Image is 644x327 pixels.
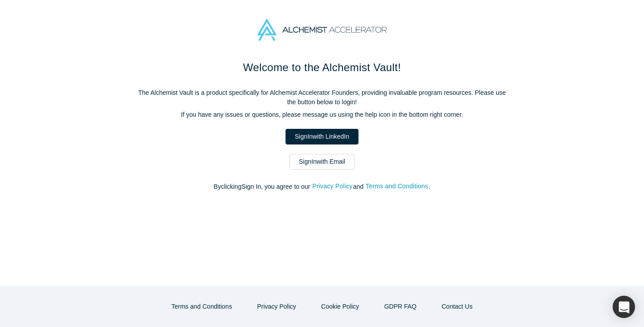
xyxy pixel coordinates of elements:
[432,299,482,314] button: Contact Us
[257,19,386,41] img: Alchemist Accelerator Logo
[162,299,241,314] button: Terms and Conditions
[134,110,510,119] p: If you have any issues or questions, please message us using the help icon in the bottom right co...
[247,299,305,314] button: Privacy Policy
[290,154,355,170] a: SignInwith Email
[134,88,510,107] p: The Alchemist Vault is a product specifically for Alchemist Accelerator Founders, providing inval...
[375,299,426,314] a: GDPR FAQ
[134,59,510,76] h1: Welcome to the Alchemist Vault!
[312,299,369,314] button: Cookie Policy
[134,182,510,191] p: By clicking Sign In , you agree to our and .
[312,181,353,191] button: Privacy Policy
[365,181,429,191] button: Terms and Conditions
[286,129,358,144] a: SignInwith LinkedIn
